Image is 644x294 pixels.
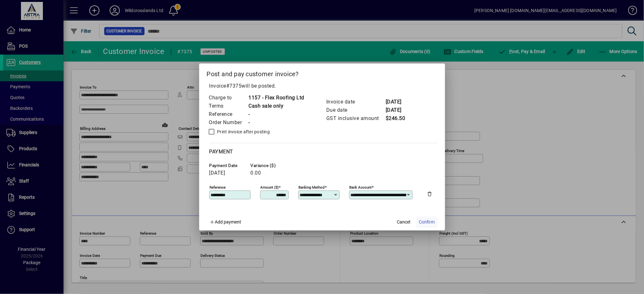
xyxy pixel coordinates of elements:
[248,102,305,110] td: Cash sale only
[207,217,244,228] button: Add payment
[248,118,305,127] td: -
[209,163,247,168] span: Payment date
[299,185,325,189] mat-label: Banking method
[226,83,242,89] span: #7375
[209,149,234,155] span: Payment
[385,98,411,106] td: [DATE]
[385,106,411,114] td: [DATE]
[385,114,411,123] td: $246.50
[209,118,248,127] td: Order Number
[251,170,261,176] span: 0.00
[326,106,385,114] td: Due date
[209,94,248,102] td: Charge to
[209,110,248,118] td: Reference
[419,219,435,225] span: Confirm
[251,163,289,168] span: Variance ($)
[209,102,248,110] td: Terms
[394,217,414,228] button: Cancel
[326,114,385,123] td: GST inclusive amount
[261,185,279,189] mat-label: Amount ($)
[210,185,226,189] mat-label: Reference
[199,63,445,82] h2: Post and pay customer invoice?
[397,219,410,225] span: Cancel
[248,110,305,118] td: -
[207,82,437,90] p: Invoice will be posted .
[215,219,241,224] span: Add payment
[349,185,372,189] mat-label: Bank Account
[216,129,270,135] label: Print invoice after posting
[209,170,225,176] span: [DATE]
[417,217,437,228] button: Confirm
[248,94,305,102] td: 1157 - Flex Roofing Ltd
[326,98,385,106] td: Invoice date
